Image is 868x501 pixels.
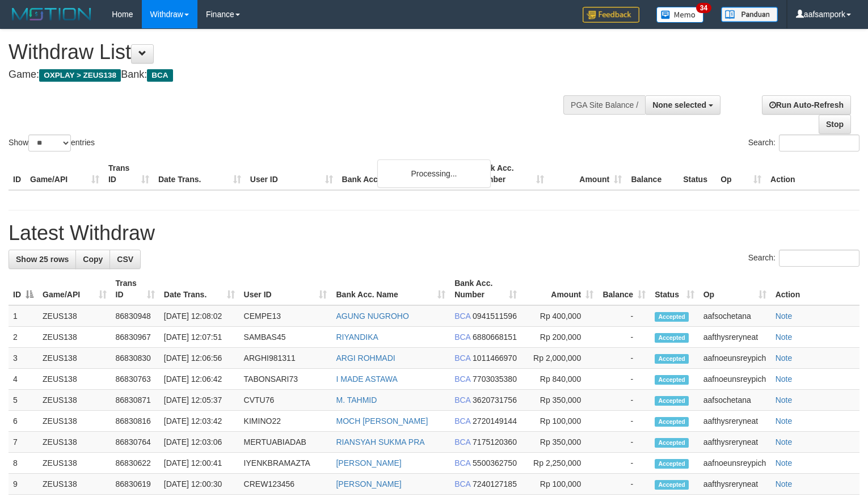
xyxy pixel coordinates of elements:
td: ZEUS138 [38,390,111,411]
td: Rp 200,000 [521,327,598,348]
img: MOTION_logo.png [9,6,95,23]
span: Copy 5500362750 to clipboard [473,458,517,468]
a: Note [776,374,793,384]
td: aafthysreryneat [699,327,771,348]
span: Accepted [655,480,689,490]
th: Bank Acc. Name [338,158,471,190]
td: 86830967 [111,327,159,348]
span: BCA [454,311,470,321]
a: [PERSON_NAME] [336,458,401,468]
th: Trans ID [104,158,154,190]
td: CVTU76 [239,390,332,411]
span: BCA [454,353,470,363]
td: [DATE] 12:08:02 [159,305,239,327]
label: Show entries [9,134,95,151]
td: 3 [9,348,38,369]
th: Status [679,158,716,190]
a: Note [776,458,793,468]
th: Amount [549,158,626,190]
span: BCA [454,479,470,489]
span: CSV [117,255,133,264]
a: RIANSYAH SUKMA PRA [336,437,424,447]
span: Copy 7240127185 to clipboard [473,479,517,489]
td: 7 [9,432,38,453]
td: CREW123456 [239,474,332,495]
td: [DATE] 12:00:41 [159,453,239,474]
a: CSV [109,250,141,269]
td: [DATE] 12:07:51 [159,327,239,348]
label: Search: [748,134,859,151]
th: Status: activate to sort column ascending [650,273,699,305]
td: [DATE] 12:03:42 [159,411,239,432]
td: 86830763 [111,369,159,390]
td: Rp 2,000,000 [521,348,598,369]
td: 86830622 [111,453,159,474]
td: 6 [9,411,38,432]
td: 86830948 [111,305,159,327]
td: Rp 350,000 [521,390,598,411]
img: Button%20Memo.svg [656,7,704,23]
td: - [598,390,650,411]
span: Accepted [655,312,689,322]
td: - [598,432,650,453]
th: Bank Acc. Number [471,158,549,190]
span: BCA [454,416,470,426]
td: aafnoeunsreypich [699,369,771,390]
span: 34 [696,3,711,13]
span: OXPLAY > ZEUS138 [39,69,121,82]
td: - [598,453,650,474]
th: Bank Acc. Number: activate to sort column ascending [450,273,521,305]
span: Accepted [655,438,689,448]
td: Rp 400,000 [521,305,598,327]
th: Trans ID: activate to sort column ascending [111,273,159,305]
select: Showentries [28,134,71,151]
th: Game/API [26,158,104,190]
span: BCA [454,395,470,405]
td: aafthysreryneat [699,474,771,495]
td: 5 [9,390,38,411]
a: Show 25 rows [9,250,76,269]
div: Processing... [377,159,491,188]
a: M. TAHMID [336,395,377,405]
td: - [598,474,650,495]
th: Action [766,158,859,190]
span: Accepted [655,459,689,469]
span: Copy [83,255,103,264]
a: I MADE ASTAWA [336,374,397,384]
span: Show 25 rows [16,255,69,264]
span: BCA [454,332,470,342]
td: [DATE] 12:05:37 [159,390,239,411]
span: Copy 1011466970 to clipboard [473,353,517,363]
td: Rp 2,250,000 [521,453,598,474]
a: ARGI ROHMADI [336,353,395,363]
td: - [598,348,650,369]
td: [DATE] 12:00:30 [159,474,239,495]
td: aafnoeunsreypich [699,453,771,474]
span: Accepted [655,417,689,427]
td: KIMINO22 [239,411,332,432]
span: BCA [454,374,470,384]
td: ZEUS138 [38,411,111,432]
td: aafnoeunsreypich [699,348,771,369]
th: Date Trans.: activate to sort column ascending [159,273,239,305]
td: - [598,327,650,348]
td: 86830871 [111,390,159,411]
td: ZEUS138 [38,432,111,453]
td: 9 [9,474,38,495]
span: BCA [454,458,470,468]
button: None selected [645,95,720,115]
span: Copy 7703035380 to clipboard [473,374,517,384]
td: TABONSARI73 [239,369,332,390]
td: - [598,305,650,327]
td: 1 [9,305,38,327]
label: Search: [748,250,859,267]
span: Copy 2720149144 to clipboard [473,416,517,426]
a: RIYANDIKA [336,332,378,342]
span: Accepted [655,333,689,343]
h4: Game: Bank: [9,69,567,81]
th: Action [771,273,859,305]
a: Note [776,395,793,405]
input: Search: [779,250,859,267]
td: ZEUS138 [38,369,111,390]
span: Accepted [655,354,689,364]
